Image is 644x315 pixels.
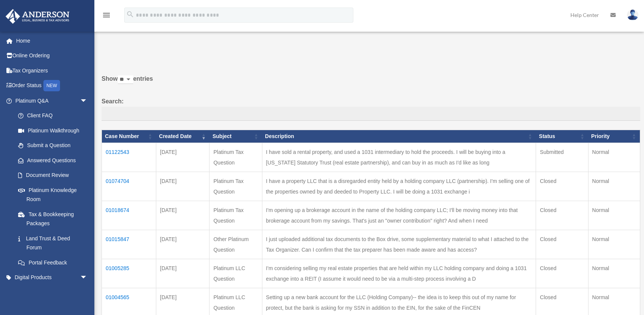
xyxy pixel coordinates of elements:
td: I have sold a rental property, and used a 1031 intermediary to hold the proceeds. I will be buyin... [262,143,536,172]
th: Description: activate to sort column ascending [262,130,536,143]
a: menu [102,13,111,20]
td: 01018674 [102,201,156,230]
a: Order StatusNEW [5,78,99,94]
a: Document Review [11,168,95,183]
a: Online Ordering [5,48,99,63]
label: Search: [102,96,640,121]
select: Showentries [118,75,133,84]
i: menu [102,11,111,20]
td: Closed [536,259,588,288]
td: [DATE] [156,172,210,201]
a: Digital Productsarrow_drop_down [5,270,99,285]
td: I just uploaded additional tax documents to the Box drive, some supplementary material to what I ... [262,230,536,259]
a: Platinum Knowledge Room [11,183,95,207]
td: 01005285 [102,259,156,288]
td: Normal [588,172,640,201]
label: Show entries [102,74,640,92]
td: [DATE] [156,230,210,259]
td: [DATE] [156,259,210,288]
th: Created Date: activate to sort column ascending [156,130,210,143]
span: arrow_drop_down [80,93,95,109]
a: Answered Questions [11,153,91,168]
th: Case Number: activate to sort column ascending [102,130,156,143]
td: Normal [588,230,640,259]
td: Platinum Tax Question [210,201,262,230]
span: arrow_drop_down [80,270,95,286]
td: 01015847 [102,230,156,259]
td: Platinum LLC Question [210,259,262,288]
td: Normal [588,259,640,288]
td: 01122543 [102,143,156,172]
td: Normal [588,201,640,230]
td: Closed [536,201,588,230]
img: User Pic [627,9,638,20]
i: search [126,10,134,18]
th: Subject: activate to sort column ascending [210,130,262,143]
a: Platinum Walkthrough [11,123,95,138]
td: Submitted [536,143,588,172]
span: arrow_drop_down [80,285,95,300]
a: Home [5,33,99,48]
a: Platinum Q&Aarrow_drop_down [5,93,95,108]
th: Priority: activate to sort column ascending [588,130,640,143]
td: [DATE] [156,201,210,230]
a: My Entitiesarrow_drop_down [5,285,99,300]
td: I'm opening up a brokerage account in the name of the holding company LLC; I'll be moving money i... [262,201,536,230]
td: Other Platinum Question [210,230,262,259]
a: Tax & Bookkeeping Packages [11,207,95,231]
a: Portal Feedback [11,255,95,270]
td: Normal [588,143,640,172]
td: Platinum Tax Question [210,143,262,172]
div: NEW [43,80,60,91]
td: [DATE] [156,143,210,172]
td: 01074704 [102,172,156,201]
input: Search: [102,107,640,121]
td: Platinum Tax Question [210,172,262,201]
th: Status: activate to sort column ascending [536,130,588,143]
img: Anderson Advisors Platinum Portal [3,9,72,24]
td: Closed [536,172,588,201]
a: Submit a Question [11,138,95,153]
a: Land Trust & Deed Forum [11,231,95,255]
a: Tax Organizers [5,63,99,78]
td: Closed [536,230,588,259]
a: Client FAQ [11,108,95,123]
td: I have a property LLC that is a disregarded entity held by a holding company LLC (partnership). I... [262,172,536,201]
td: I'm considering selling my real estate properties that are held within my LLC holding company and... [262,259,536,288]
